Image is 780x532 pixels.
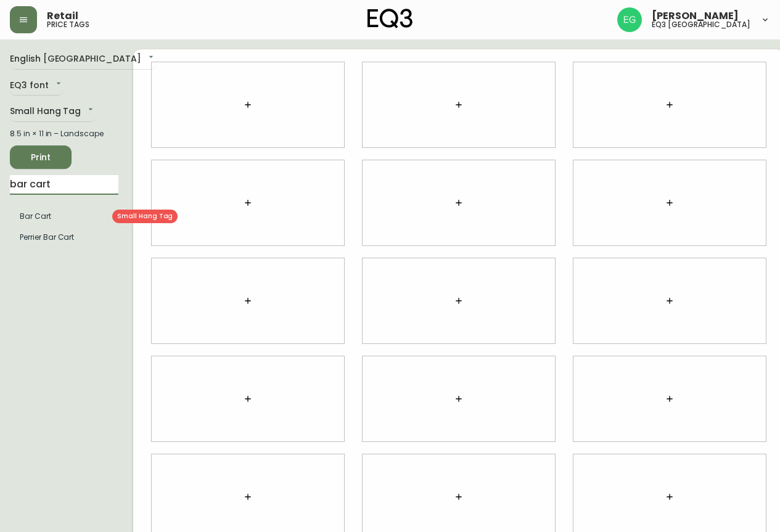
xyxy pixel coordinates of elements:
[652,11,739,21] span: [PERSON_NAME]
[10,145,72,169] button: Print
[367,9,413,28] img: logo
[47,21,89,28] h5: price tags
[10,227,118,248] li: Small Hang Tag
[10,175,118,195] input: Search
[617,7,642,32] img: db11c1629862fe82d63d0774b1b54d2b
[10,102,96,122] div: Small Hang Tag
[10,206,118,227] li: Bar Cart
[10,49,156,70] div: English [GEOGRAPHIC_DATA]
[652,21,750,28] h5: eq3 [GEOGRAPHIC_DATA]
[10,76,64,96] div: EQ3 font
[20,150,62,165] span: Print
[10,128,118,139] div: 8.5 in × 11 in – Landscape
[47,11,78,21] span: Retail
